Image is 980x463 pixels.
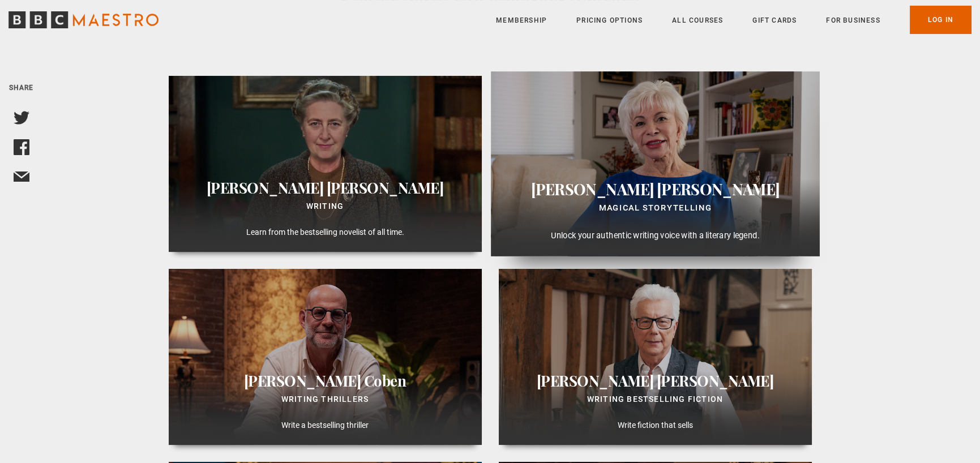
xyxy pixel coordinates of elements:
[169,269,482,445] a: [PERSON_NAME] Coben Writing Thrillers Write a bestselling thriller
[657,179,780,199] span: [PERSON_NAME]
[910,6,972,34] a: Log In
[8,11,159,28] svg: BBC Maestro
[508,419,803,431] p: Write fiction that sells
[508,393,803,406] div: Writing Bestselling Fiction
[499,76,812,252] a: [PERSON_NAME] [PERSON_NAME] Magical Storytelling Unlock your authentic writing voice with a liter...
[752,15,797,26] a: Gift Cards
[537,371,654,391] span: [PERSON_NAME]
[169,76,482,252] a: [PERSON_NAME] [PERSON_NAME] Writing Learn from the bestselling novelist of all time.
[826,15,880,26] a: For business
[496,6,972,34] nav: Primary
[530,179,653,199] span: [PERSON_NAME]
[499,269,812,445] a: [PERSON_NAME] [PERSON_NAME] Writing Bestselling Fiction Write fiction that sells
[496,15,547,26] a: Membership
[178,419,473,431] p: Write a bestselling thriller
[672,15,723,26] a: All Courses
[364,371,406,391] span: Coben
[178,200,473,213] div: Writing
[9,84,34,92] span: Share
[178,393,473,406] div: Writing Thrillers
[244,371,361,391] span: [PERSON_NAME]
[207,178,324,198] span: [PERSON_NAME]
[178,226,473,238] p: Learn from the bestselling novelist of all time.
[500,230,810,242] p: Unlock your authentic writing voice with a literary legend.
[500,202,810,216] div: Magical Storytelling
[576,15,643,26] a: Pricing Options
[327,178,444,198] span: [PERSON_NAME]
[657,371,774,391] span: [PERSON_NAME]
